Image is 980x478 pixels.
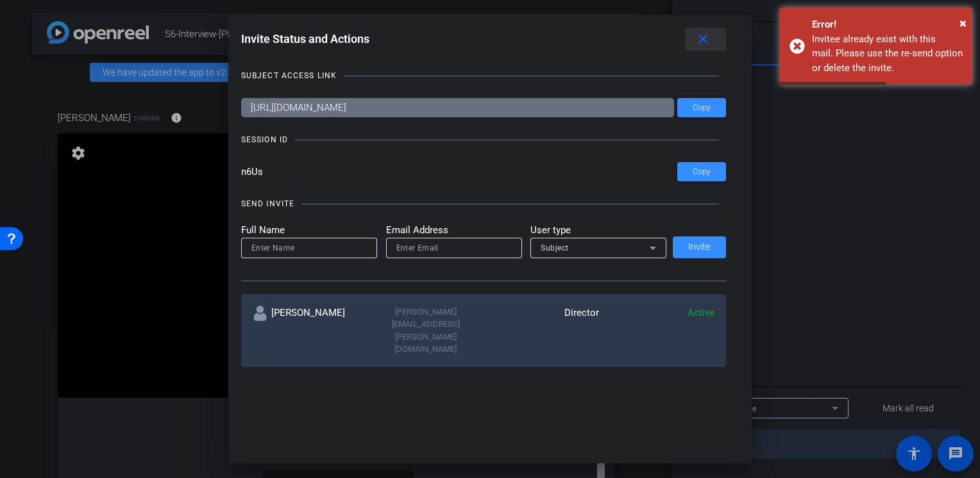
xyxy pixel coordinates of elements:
[241,69,337,82] div: SUBJECT ACCESS LINK
[959,13,967,33] button: Close
[241,28,727,51] div: Invite Status and Actions
[677,98,726,117] button: Copy
[241,133,727,146] openreel-title-line: SESSION ID
[241,223,377,238] mat-label: Full Name
[693,167,711,177] span: Copy
[959,15,967,31] span: ×
[688,307,714,318] span: Active
[241,197,727,210] openreel-title-line: SEND INVITE
[253,306,368,356] div: [PERSON_NAME]
[241,133,288,146] div: SESSION ID
[812,17,963,32] div: Error!
[530,223,666,238] mat-label: User type
[484,306,599,356] div: Director
[812,32,963,76] div: Invitee already exist with this mail. Please use the re-send option or delete the invite.
[541,243,569,252] span: Subject
[677,162,726,181] button: Copy
[251,240,367,256] input: Enter Name
[695,31,711,47] mat-icon: close
[386,223,522,238] mat-label: Email Address
[368,306,484,356] div: [PERSON_NAME][EMAIL_ADDRESS][PERSON_NAME][DOMAIN_NAME]
[693,103,711,113] span: Copy
[396,240,512,256] input: Enter Email
[241,197,294,210] div: SEND INVITE
[241,69,727,82] openreel-title-line: SUBJECT ACCESS LINK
